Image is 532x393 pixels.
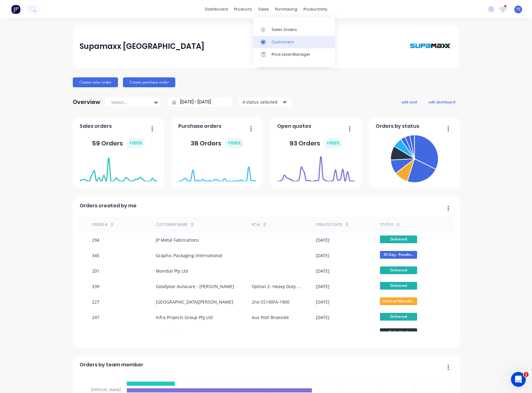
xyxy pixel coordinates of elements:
div: products [231,5,255,14]
a: dashboard [202,5,231,14]
div: [DATE] [316,268,329,274]
div: sales [255,5,272,14]
div: PO # [252,222,260,227]
div: Overview [73,96,100,108]
div: [DATE] [316,299,329,305]
span: Delivered [380,266,417,274]
div: 93 Orders [290,138,342,148]
span: Submitted [380,328,417,336]
div: 339 [92,283,99,290]
div: 38 Orders [191,138,243,148]
div: [DATE] [316,330,329,336]
div: Sales Orders [272,27,297,32]
div: Option 2- Heavy Duty Bollard [252,283,303,290]
div: JP Metal Fabrications [156,237,199,243]
div: purchasing [272,5,300,14]
button: Create purchase order [123,77,175,87]
img: Supamaxx Australia [409,31,452,62]
span: Sales orders [80,123,112,130]
div: 4 status selected [242,99,281,105]
tspan: [PERSON_NAME] [91,387,121,392]
div: 345 [92,252,99,259]
div: 294 [92,237,99,243]
div: [DATE] [316,252,329,259]
button: Create sales order [73,77,118,87]
div: 413 [92,330,99,336]
div: Order # [92,222,107,227]
div: Supamaxx [GEOGRAPHIC_DATA] [80,40,204,53]
span: Orders by team member [80,361,143,369]
div: 201 [92,268,99,274]
div: Goodyear Autocare - [PERSON_NAME] [156,283,234,290]
div: status [380,222,394,227]
img: Factory [11,5,20,14]
div: Graphic Packaging International [156,252,222,259]
span: Orders by status [376,123,419,130]
div: 227 [92,299,99,305]
div: [DATE] [316,283,329,290]
div: 247 [92,314,99,321]
div: 2no SS140FA-1800 [252,299,290,305]
span: TS [516,6,521,12]
a: Price Level Manager [253,48,335,61]
span: Delivered [380,282,417,290]
a: Sales Orders [253,23,335,36]
iframe: Intercom live chat [511,372,526,387]
div: Infra Projects Group Pty Ltd [156,314,213,321]
button: 4 status selected [239,97,292,107]
span: 1 [524,372,529,377]
div: Mondial Pty Ltd [156,268,188,274]
div: 5 Play Projects PTY LTD [156,330,203,336]
div: + 100 % [127,138,145,148]
div: Price Level Manager [272,52,310,57]
span: Delivered [380,235,417,243]
div: [DATE] [316,314,329,321]
div: + 100 % [324,138,342,148]
div: Customers [272,39,294,45]
span: Internal Manufa... [380,297,417,305]
div: Aus Post Braeside [252,314,289,321]
a: Customers [253,36,335,48]
div: Created date [316,222,342,227]
span: Purchase orders [178,123,221,130]
button: add card [398,98,421,106]
span: Open quotes [277,123,311,130]
div: [GEOGRAPHIC_DATA][PERSON_NAME] [156,299,233,305]
span: Delivered [380,313,417,321]
div: productivity [300,5,330,14]
div: [DATE] [316,237,329,243]
div: Customer Name [156,222,188,227]
div: 59 Orders [92,138,145,148]
span: 30 Day - Pendin... [380,251,417,259]
div: + 100 % [225,138,243,148]
button: edit dashboard [425,98,459,106]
